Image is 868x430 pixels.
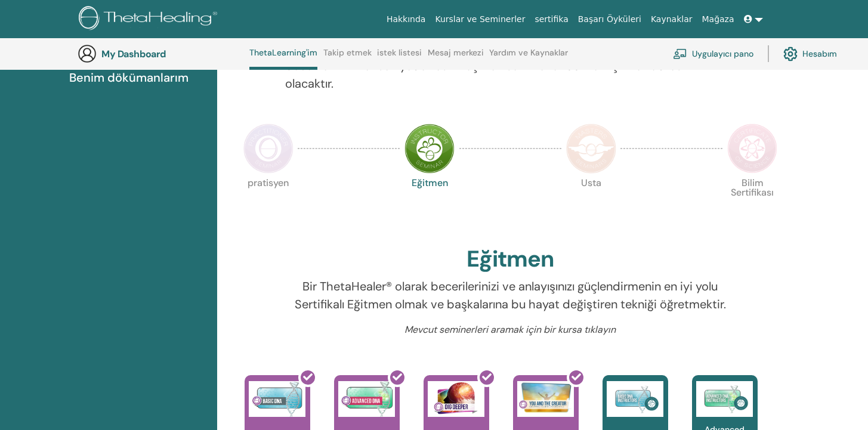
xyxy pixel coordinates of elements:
[697,8,739,30] a: Mağaza
[243,123,294,174] img: Practitioner
[646,8,697,30] a: Kaynaklar
[404,123,455,174] img: Instructor
[249,48,317,70] a: ThetaLearning'im
[696,381,753,417] img: Advanced DNA Instructors
[249,381,305,417] img: Basic DNA
[338,381,395,417] img: Advanced DNA
[285,277,735,313] p: Bir ThetaHealer® olarak becerilerinizi ve anlayışınızı güçlendirmenin en iyi yolu Sertifikalı Eği...
[69,69,189,86] span: Benim dökümanlarım
[467,246,554,273] h2: Eğitmen
[673,48,687,59] img: chalkboard-teacher.svg
[101,48,221,60] h3: My Dashboard
[489,48,568,67] a: Yardım ve Kaynaklar
[377,48,422,67] a: istek listesi
[607,381,663,417] img: Basic DNA Instructors
[404,178,455,228] p: Eğitmen
[530,8,573,30] a: sertifika
[323,48,372,67] a: Takip etmek
[428,381,484,417] img: Dig Deeper
[382,8,431,30] a: Hakkında
[783,41,837,67] a: Hesabım
[428,48,484,67] a: Mesaj merkezi
[517,381,574,414] img: You and the Creator
[285,323,735,337] p: Mevcut seminerleri aramak için bir kursa tıklayın
[79,6,221,33] img: logo.png
[673,41,753,67] a: Uygulayıcı pano
[566,123,616,174] img: Master
[727,178,777,228] p: Bilim Sertifikası
[566,178,616,228] p: Usta
[430,8,530,30] a: Kurslar ve Seminerler
[727,123,777,174] img: Certificate of Science
[573,8,646,30] a: Başarı Öyküleri
[243,178,294,228] p: pratisyen
[78,44,97,63] img: generic-user-icon.jpg
[783,44,798,64] img: cog.svg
